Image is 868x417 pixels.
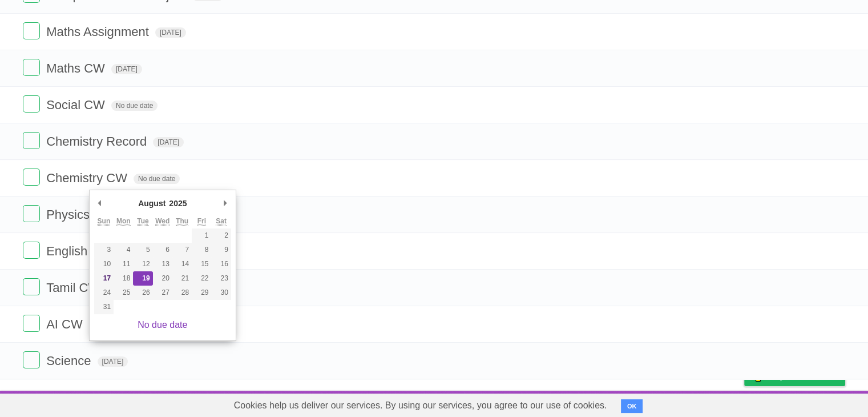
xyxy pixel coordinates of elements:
[98,217,111,226] abbr: Sunday
[114,257,133,271] button: 11
[94,271,114,286] button: 17
[153,137,184,147] span: [DATE]
[46,61,108,75] span: Maths CW
[46,354,94,368] span: Science
[46,317,86,331] span: AI CW
[172,286,192,300] button: 28
[114,286,133,300] button: 25
[211,257,231,271] button: 16
[94,257,114,271] button: 10
[46,244,115,258] span: English CW
[172,257,192,271] button: 14
[153,243,172,257] button: 6
[23,278,40,295] label: Done
[46,171,130,185] span: Chemistry CW
[116,217,131,226] abbr: Monday
[153,286,172,300] button: 27
[46,134,150,149] span: Chemistry Record
[138,320,187,330] a: No due date
[23,242,40,259] label: Done
[114,271,133,286] button: 18
[211,286,231,300] button: 30
[23,205,40,222] label: Done
[23,22,40,39] label: Done
[94,243,114,257] button: 3
[192,228,211,243] button: 1
[111,101,158,111] span: No due date
[137,217,148,226] abbr: Tuesday
[94,195,106,212] button: Previous Month
[176,217,188,226] abbr: Thursday
[136,195,167,212] div: August
[211,271,231,286] button: 23
[216,217,227,226] abbr: Saturday
[23,169,40,186] label: Done
[220,195,231,212] button: Next Month
[192,271,211,286] button: 22
[94,300,114,314] button: 31
[223,394,619,417] span: Cookies help us deliver our services. By using our services, you agree to our use of cookies.
[192,257,211,271] button: 15
[133,271,152,286] button: 19
[111,64,142,74] span: [DATE]
[23,351,40,368] label: Done
[46,280,103,295] span: Tamil CW
[155,217,169,226] abbr: Wednesday
[153,271,172,286] button: 20
[23,95,40,113] label: Done
[23,59,40,76] label: Done
[211,228,231,243] button: 2
[192,286,211,300] button: 29
[192,243,211,257] button: 8
[134,174,180,184] span: No due date
[197,217,206,226] abbr: Friday
[46,98,108,112] span: Social CW
[155,27,186,38] span: [DATE]
[46,25,152,39] span: Maths Assignment
[23,315,40,332] label: Done
[46,207,117,222] span: Physics CW
[167,195,188,212] div: 2025
[211,243,231,257] button: 9
[133,286,152,300] button: 26
[133,257,152,271] button: 12
[133,243,152,257] button: 5
[98,356,128,367] span: [DATE]
[153,257,172,271] button: 13
[768,366,839,386] span: Buy me a coffee
[94,286,114,300] button: 24
[172,243,192,257] button: 7
[23,132,40,149] label: Done
[114,243,133,257] button: 4
[172,271,192,286] button: 21
[621,399,643,413] button: OK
